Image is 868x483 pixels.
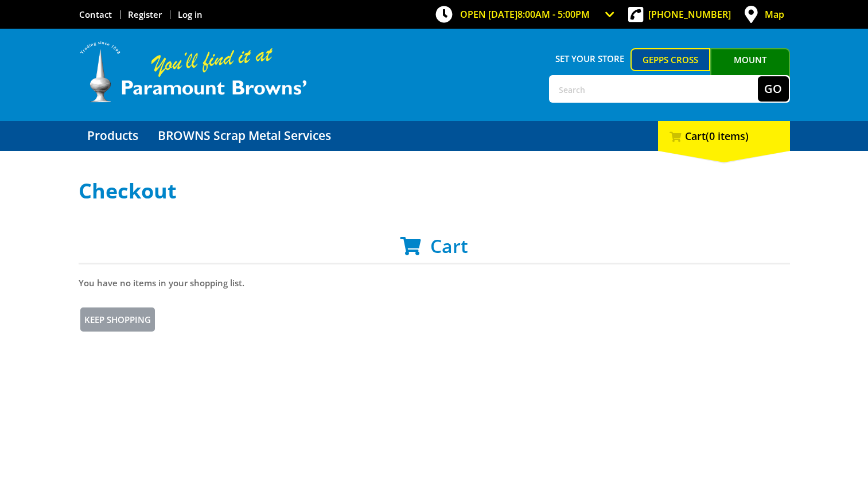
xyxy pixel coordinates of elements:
[149,121,340,151] a: Go to the BROWNS Scrap Metal Services page
[79,9,112,20] a: Go to the Contact page
[550,76,758,102] input: Search
[658,121,790,151] div: Cart
[758,76,789,102] button: Go
[460,8,590,21] span: OPEN [DATE]
[178,9,203,20] a: Log in
[630,48,710,71] a: Gepps Cross
[128,9,162,20] a: Go to the registration page
[430,233,468,258] span: Cart
[79,121,147,151] a: Go to the Products page
[706,129,749,143] span: (0 items)
[549,48,631,69] span: Set your store
[79,306,157,333] a: Keep Shopping
[79,40,308,104] img: Paramount Browns'
[710,48,790,92] a: Mount [PERSON_NAME]
[79,276,790,290] p: You have no items in your shopping list.
[517,8,590,21] span: 8:00am - 5:00pm
[79,180,790,202] h1: Checkout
